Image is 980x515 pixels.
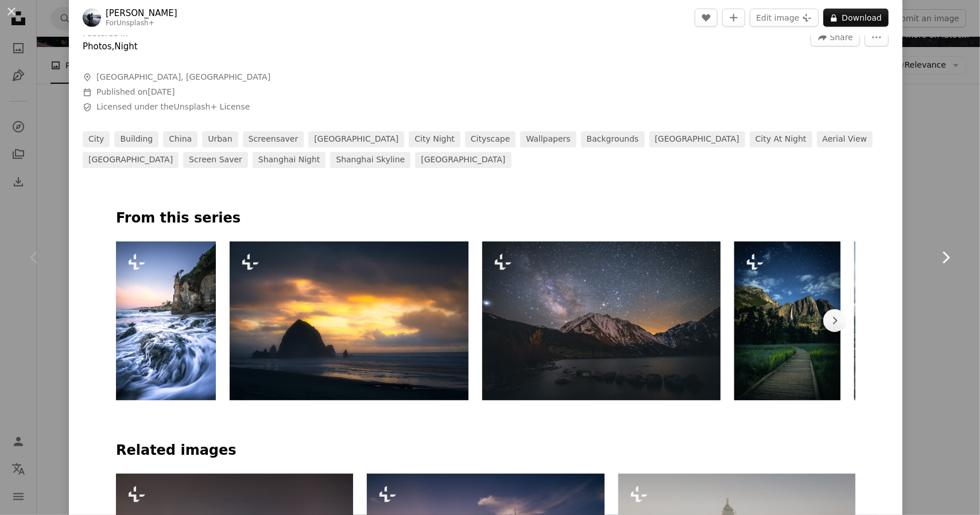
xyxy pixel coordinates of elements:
[865,28,889,46] button: More Actions
[734,241,840,400] img: a wooden walkway leading to a waterfall under a night sky
[96,72,270,83] span: [GEOGRAPHIC_DATA], [GEOGRAPHIC_DATA]
[520,131,576,147] a: wallpapers
[409,131,460,147] a: city night
[83,131,110,147] a: city
[750,131,812,147] a: city at night
[148,87,175,96] time: February 9, 2023 at 5:52:05 PM GMT+8
[649,131,745,147] a: [GEOGRAPHIC_DATA]
[112,41,115,52] span: ,
[243,131,304,147] a: screensaver
[230,315,468,326] a: a large rock in the middle of the ocean under a cloudy sky
[817,131,873,147] a: aerial view
[83,9,101,27] img: Go to Casey Horner's profile
[96,87,175,96] span: Published on
[482,315,721,326] a: the night sky over a mountain range and a lake
[253,152,326,168] a: shanghai night
[116,209,855,228] p: From this series
[106,7,177,19] a: [PERSON_NAME]
[117,19,154,27] a: Unsplash+
[116,315,216,326] a: a large body of water near a rocky shore
[83,41,112,52] a: Photos
[114,131,158,147] a: building
[83,152,179,168] a: [GEOGRAPHIC_DATA]
[750,9,819,27] button: Edit image
[695,9,718,27] button: Like
[823,9,889,27] button: Download
[116,241,216,400] img: a large body of water near a rocky shore
[330,152,410,168] a: shanghai skyline
[116,442,855,460] h4: Related images
[581,131,645,147] a: backgrounds
[734,315,840,326] a: a wooden walkway leading to a waterfall under a night sky
[183,152,248,168] a: screen saver
[106,19,177,28] div: For
[482,241,721,400] img: the night sky over a mountain range and a lake
[722,9,745,27] button: Add to Collection
[163,131,197,147] a: china
[911,202,980,313] a: Next
[811,28,860,46] button: Share this image
[96,102,250,113] span: Licensed under the
[823,309,846,332] button: scroll list to the right
[202,131,238,147] a: urban
[174,102,250,111] a: Unsplash+ License
[230,241,468,400] img: a large rock in the middle of the ocean under a cloudy sky
[830,29,853,46] span: Share
[415,152,511,168] a: [GEOGRAPHIC_DATA]
[465,131,516,147] a: cityscape
[308,131,404,147] a: [GEOGRAPHIC_DATA]
[114,41,137,52] a: Night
